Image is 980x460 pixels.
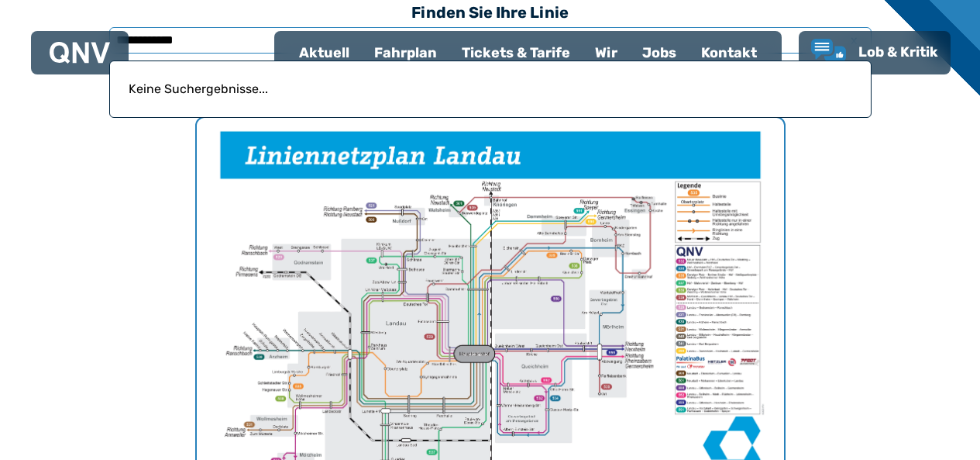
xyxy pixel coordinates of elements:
[449,33,583,73] a: Tickets & Tarife
[362,33,449,73] a: Fahrplan
[287,33,362,73] a: Aktuell
[630,33,689,73] a: Jobs
[858,43,938,61] span: Lob & Kritik
[811,39,938,67] a: Lob & Kritik
[689,33,769,73] a: Kontakt
[583,33,630,73] a: Wir
[50,42,110,64] img: QNV Logo
[119,71,861,108] p: Keine Suchergebnisse...
[50,37,110,68] a: QNV Logo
